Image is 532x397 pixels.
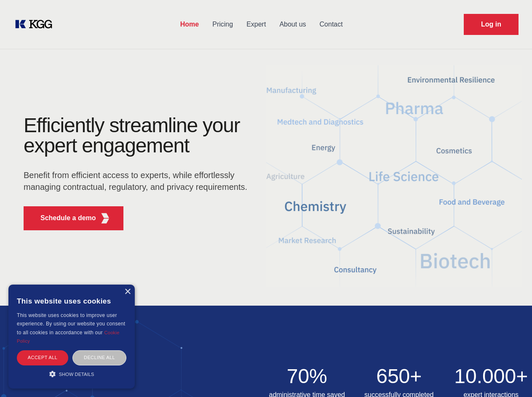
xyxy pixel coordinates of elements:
span: This website uses cookies to improve user experience. By using our website you consent to all coo... [17,312,125,336]
a: Home [174,13,206,35]
p: Schedule a demo [40,213,96,223]
a: Request Demo [464,14,519,35]
a: KOL Knowledge Platform: Talk to Key External Experts (KEE) [13,18,59,31]
iframe: Chat Widget [490,357,532,397]
a: Cookie Policy [17,330,120,344]
a: Contact [313,13,350,35]
div: This website uses cookies [17,291,126,311]
h2: 70% [266,366,348,386]
div: Show details [17,370,126,378]
div: Decline all [72,350,126,365]
img: KGG Fifth Element RED [266,55,522,297]
p: Benefit from efficient access to experts, while effortlessly managing contractual, regulatory, an... [24,169,253,193]
div: Accept all [17,350,68,365]
div: Close [124,289,131,295]
img: KGG Fifth Element RED [100,213,110,224]
a: Pricing [206,13,240,35]
a: Expert [240,13,273,35]
button: Schedule a demoKGG Fifth Element RED [24,206,123,230]
a: About us [273,13,313,35]
span: Show details [59,372,94,377]
h1: Efficiently streamline your expert engagement [24,115,253,156]
h2: 650+ [358,366,440,386]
